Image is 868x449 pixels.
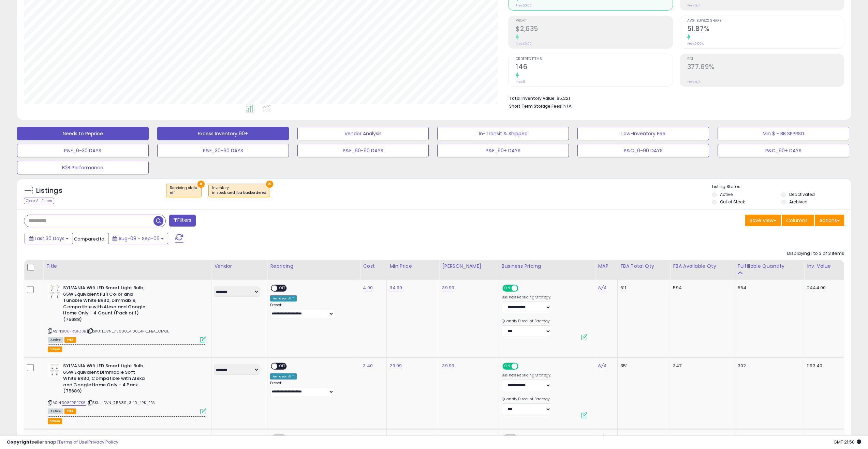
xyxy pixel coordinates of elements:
label: Archived [789,199,808,205]
span: 2025-10-7 21:50 GMT [834,439,861,445]
button: Filters [169,215,196,227]
a: 39.99 [442,362,454,369]
div: Fulfillable Quantity [738,263,801,270]
b: Total Inventory Value: [509,95,556,101]
div: Vendor [214,263,264,270]
a: 4.00 [363,284,373,291]
span: FBA [64,337,76,343]
span: ON [503,363,512,369]
div: off [170,190,198,195]
b: Short Term Storage Fees: [509,103,562,109]
button: P&C_0-90 DAYS [577,144,709,157]
div: 1193.40 [807,363,839,369]
div: Preset: [270,303,355,318]
h2: $2,635 [516,25,672,34]
div: Min Price [389,263,436,270]
div: in stock and fba backordered [212,190,266,195]
a: 29.99 [389,362,402,369]
button: Excess Inventory 90+ [157,127,289,140]
button: In-Transit & Shipped [437,127,569,140]
button: Vendor Analysis [297,127,429,140]
div: 594 [673,285,729,291]
label: Deactivated [789,191,815,197]
h5: Listings [36,186,62,196]
span: FBA [64,408,76,414]
button: P&F_60-90 DAYS [297,144,429,157]
button: Last 30 Days [25,233,73,244]
div: Inv. value [807,263,841,270]
button: B2B Performance [17,161,149,174]
div: Displaying 1 to 3 of 3 items [787,250,844,257]
button: Min $ - BB SPPRSD [718,127,849,140]
button: Actions [815,215,844,226]
div: ASIN: [48,285,206,342]
label: Business Repricing Strategy: [502,373,551,378]
label: Active [720,191,733,197]
span: All listings currently available for purchase on Amazon [48,408,63,414]
span: OFF [277,285,288,291]
div: Title [46,263,208,270]
p: Listing States: [712,184,851,190]
span: | SKU: LDVN_75688_4.00_4PK_FBA_CMGL [87,328,169,334]
img: 31Lmuk+MICL._SL40_.jpg [48,363,61,376]
b: SYLVANIA Wifi LED Smart Light Bulb, 65W Equivalent Dimmable Soft White BR30, Compatible with Alex... [63,363,146,396]
a: 3.40 [363,362,373,369]
div: 2444.00 [807,285,839,291]
div: Cost [363,263,384,270]
small: Prev: N/A [687,3,701,7]
div: 564 [738,285,799,291]
span: | SKU: LDVN_75689_3.40_4PK_FBA [87,400,155,405]
small: Prev: 0 [516,80,525,84]
button: P&C_90+ DAYS [718,144,849,157]
h2: 51.87% [687,25,844,34]
button: × [197,181,205,188]
a: Privacy Policy [88,439,118,445]
small: Prev: $0.00 [516,42,532,46]
span: All listings currently available for purchase on Amazon [48,337,63,343]
div: 347 [673,363,729,369]
div: [PERSON_NAME] [442,263,496,270]
button: Save View [745,215,781,226]
div: Amazon AI * [270,295,297,301]
a: B08FRQFZ3B [62,328,86,334]
div: 302 [738,363,799,369]
div: 351 [620,363,665,369]
span: N/A [563,103,572,109]
label: Quantity Discount Strategy: [502,319,551,324]
label: Business Repricing Strategy: [502,295,551,300]
div: Preset: [270,381,355,396]
img: 31xtzNxQWpL._SL40_.jpg [48,285,61,298]
button: admin [48,418,62,424]
span: OFF [517,363,528,369]
a: B08FRPR7K6 [62,400,86,406]
li: $5,221 [509,94,839,102]
span: Compared to: [74,236,105,242]
button: Needs to Reprice [17,127,149,140]
a: 39.99 [442,284,454,291]
button: Columns [782,215,814,226]
small: Prev: N/A [687,80,701,84]
button: × [266,181,273,188]
div: seller snap | | [7,439,118,446]
div: Repricing [270,263,357,270]
div: ASIN: [48,363,206,413]
small: Prev: 0.00% [687,42,704,46]
label: Quantity Discount Strategy: [502,397,551,402]
span: ROI [687,57,844,61]
span: Aug-08 - Sep-06 [118,235,160,242]
th: CSV column name: cust_attr_1_Vendor [211,260,267,280]
span: Profit [516,19,672,23]
a: Terms of Use [58,439,87,445]
button: P&F_90+ DAYS [437,144,569,157]
div: Clear All Filters [24,198,54,204]
span: Columns [786,217,808,224]
a: N/A [598,284,606,291]
a: N/A [598,362,606,369]
span: Last 30 Days [35,235,64,242]
h2: 377.69% [687,63,844,72]
button: P&F_30-60 DAYS [157,144,289,157]
div: MAP [598,263,615,270]
span: OFF [517,285,528,291]
label: Out of Stock [720,199,745,205]
button: Aug-08 - Sep-06 [108,233,168,244]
